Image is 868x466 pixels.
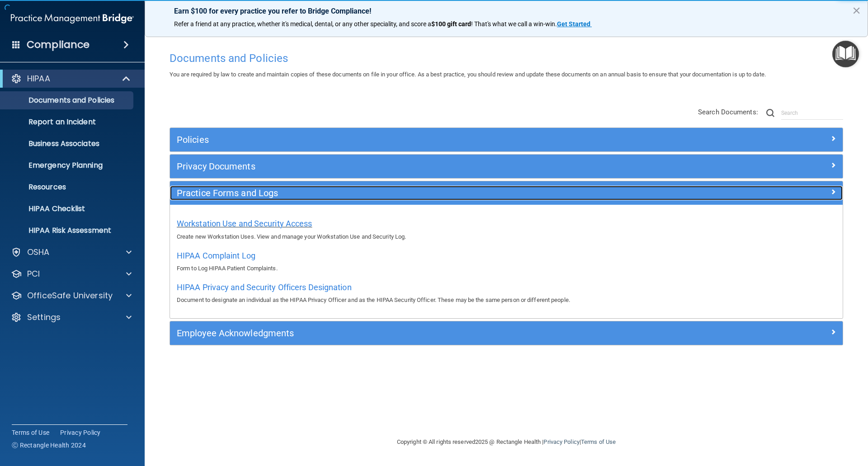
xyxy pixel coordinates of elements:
span: Search Documents: [698,108,758,116]
p: HIPAA [27,73,50,84]
span: Workstation Use and Security Access [177,219,312,228]
p: Earn $100 for every practice you refer to Bridge Compliance! [174,7,839,15]
p: HIPAA Risk Assessment [6,226,129,235]
div: Copyright © All rights reserved 2025 @ Rectangle Health | | [341,428,671,457]
a: Privacy Policy [60,428,101,437]
p: Emergency Planning [6,161,129,170]
button: Close [852,3,861,18]
a: Practice Forms and Logs [177,186,836,200]
p: Settings [27,312,61,323]
a: OSHA [11,247,132,258]
p: Business Associates [6,139,129,148]
a: Settings [11,312,132,323]
strong: Get Started [557,20,590,28]
p: Create new Workstation Uses. View and manage your Workstation Use and Security Log. [177,231,836,242]
h5: Policies [177,135,668,145]
span: ! That's what we call a win-win. [471,20,557,28]
a: HIPAA [11,73,131,84]
h4: Documents and Policies [170,52,843,64]
p: Resources [6,183,129,192]
p: OfficeSafe University [27,290,113,301]
span: Refer a friend at any practice, whether it's medical, dental, or any other speciality, and score a [174,20,431,28]
p: Documents and Policies [6,96,129,105]
p: Document to designate an individual as the HIPAA Privacy Officer and as the HIPAA Security Office... [177,295,836,306]
h5: Practice Forms and Logs [177,188,668,198]
a: PCI [11,268,132,279]
span: You are required by law to create and maintain copies of these documents on file in your office. ... [170,71,766,78]
p: OSHA [27,247,50,258]
p: Report an Incident [6,118,129,127]
h5: Privacy Documents [177,161,668,171]
a: Employee Acknowledgments [177,326,836,340]
img: ic-search.3b580494.png [766,109,774,117]
p: PCI [27,268,40,279]
a: Policies [177,132,836,147]
span: Ⓒ Rectangle Health 2024 [12,441,86,450]
h5: Employee Acknowledgments [177,328,668,338]
a: Get Started [557,20,592,28]
p: HIPAA Checklist [6,204,129,213]
h4: Compliance [27,38,90,51]
span: HIPAA Privacy and Security Officers Designation [177,282,352,292]
button: Open Resource Center [832,41,859,67]
iframe: Drift Widget Chat Controller [823,404,857,438]
strong: $100 gift card [431,20,471,28]
a: Workstation Use and Security Access [177,221,312,228]
a: Terms of Use [12,428,49,437]
a: Privacy Documents [177,159,836,174]
a: Privacy Policy [543,438,579,445]
input: Search [781,106,843,120]
img: PMB logo [11,9,134,28]
a: Terms of Use [581,438,616,445]
p: Form to Log HIPAA Patient Complaints. [177,263,836,274]
span: HIPAA Complaint Log [177,251,255,260]
a: HIPAA Privacy and Security Officers Designation [177,285,352,292]
a: OfficeSafe University [11,290,132,301]
a: HIPAA Complaint Log [177,253,255,260]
